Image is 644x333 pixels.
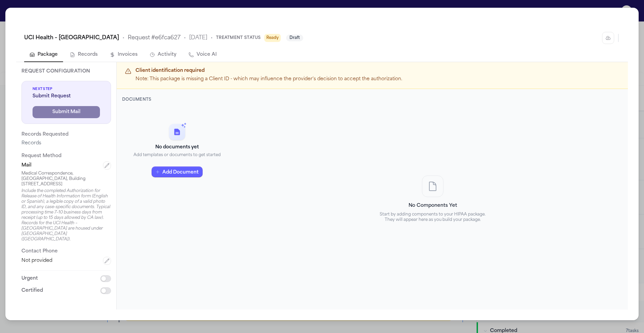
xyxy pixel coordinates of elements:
span: • [211,34,213,42]
p: Client identification required [136,67,402,74]
button: Submit Mail [33,106,100,118]
button: Package [24,48,63,62]
p: Records Requested [21,131,111,139]
p: Contact Phone [21,247,111,255]
span: Request # e6fca627 [128,34,180,42]
button: Add Document [152,166,203,177]
p: No documents yet [155,144,199,151]
span: Treatment Status [216,35,261,41]
span: Ready [264,34,281,42]
h4: No Components Yet [379,203,486,209]
button: Invoices [104,48,143,62]
p: Urgent [21,275,38,283]
h3: Documents [122,97,232,102]
button: Voice AI [183,48,222,62]
p: Note: This package is missing a Client ID - which may influence the provider's decision to accept... [136,76,402,83]
p: Request Configuration [21,67,111,76]
p: Request Method [21,152,111,160]
div: Medical Correspondence, [GEOGRAPHIC_DATA], Building [STREET_ADDRESS] [21,171,111,187]
button: Activity [144,48,182,62]
span: Next Step [33,87,100,92]
p: Start by adding components to your HIPAA package. They will appear here as you build your package. [379,212,486,223]
div: Include the completed Authorization for Release of Health Information form (English or Spanish), ... [21,188,111,242]
p: Certified [21,287,43,295]
span: Draft [286,35,303,41]
span: Mail [21,162,32,169]
span: • [184,34,186,42]
button: Records [64,48,103,62]
span: [DATE] [189,34,207,42]
span: Not provided [21,257,52,264]
span: Submit Request [33,93,100,100]
span: UCI Health – [GEOGRAPHIC_DATA] [24,34,119,42]
span: • [122,34,124,42]
div: Records [21,140,111,147]
p: Add templates or documents to get started [133,152,221,159]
